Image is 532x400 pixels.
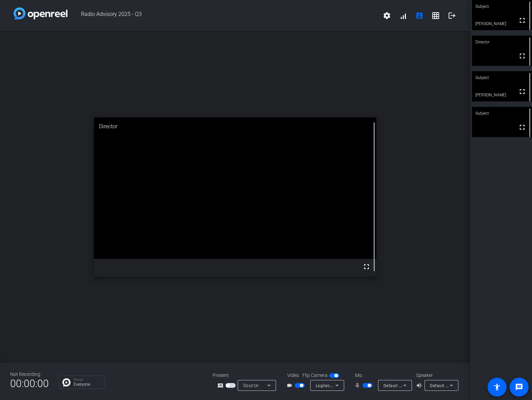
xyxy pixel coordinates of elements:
[302,372,328,379] span: Flip Camera
[448,12,456,20] mat-icon: logout
[472,71,532,84] div: Subject
[415,12,423,20] mat-icon: account_box
[287,381,295,389] mat-icon: videocam_outline
[518,88,526,96] mat-icon: fullscreen
[416,372,457,379] div: Speaker
[493,383,501,391] mat-icon: accessibility
[354,381,362,389] mat-icon: mic_none
[515,383,523,391] mat-icon: message
[62,378,71,386] img: Chat Icon
[67,7,379,24] span: Radio Advisory 2025 - Q3
[316,383,369,388] span: Logitech BRIO (046d:085e)
[74,378,101,381] p: Group
[213,372,280,379] div: Present
[416,381,424,389] mat-icon: volume_up
[287,372,299,379] span: Video
[94,117,376,136] div: Director
[383,12,391,20] mat-icon: settings
[432,12,440,20] mat-icon: grid_on
[518,52,526,60] mat-icon: fullscreen
[10,375,49,392] span: 00:00:00
[430,383,503,388] span: Default - Speakers (Realtek(R) Audio)
[217,381,225,389] mat-icon: screen_share_outline
[362,263,371,271] mat-icon: fullscreen
[10,371,49,378] div: Not Recording
[74,382,101,386] p: Everyone
[395,7,411,24] button: signal_cellular_alt
[348,372,416,379] div: Mic
[518,16,526,24] mat-icon: fullscreen
[472,107,532,120] div: Subject
[383,383,456,388] span: Default - Microphone (Logitech BRIO)
[472,36,532,49] div: Director
[14,7,67,19] img: white-gradient.svg
[518,123,526,131] mat-icon: fullscreen
[243,383,259,388] span: Source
